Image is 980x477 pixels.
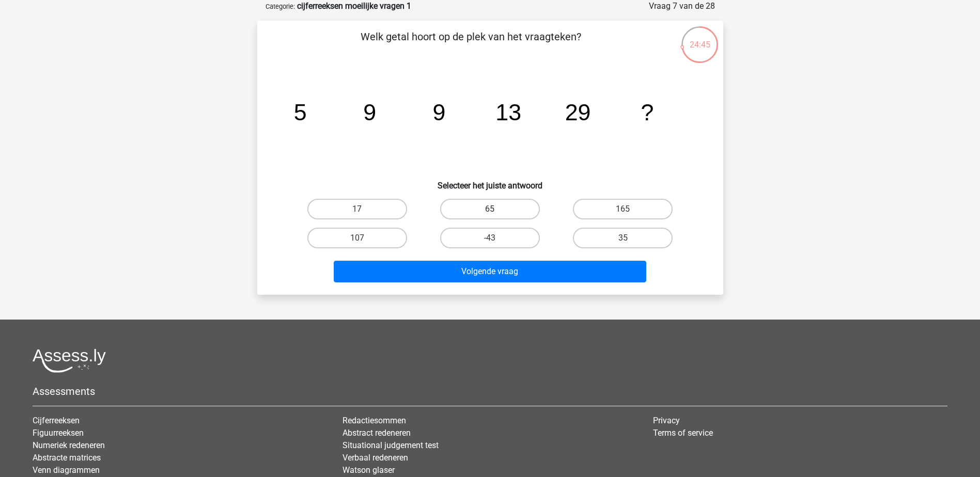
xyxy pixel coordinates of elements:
[653,416,680,425] a: Privacy
[274,172,707,190] h6: Selecteer het juiste antwoord
[343,440,439,450] a: Situational judgement test
[334,261,646,282] button: Volgende vraag
[641,99,654,125] tspan: ?
[343,416,406,425] a: Redactiesommen
[343,428,411,438] a: Abstract redeneren
[33,428,84,438] a: Figuurreeksen
[274,29,668,60] p: Welk getal hoort op de plek van het vraagteken?
[297,1,411,11] strong: cijferreeksen moeilijke vragen 1
[307,199,407,219] label: 17
[432,99,445,125] tspan: 9
[33,440,105,450] a: Numeriek redeneren
[266,3,295,10] small: Categorie:
[343,465,395,475] a: Watson glaser
[565,99,590,125] tspan: 29
[343,453,408,463] a: Verbaal redeneren
[653,428,713,438] a: Terms of service
[363,99,376,125] tspan: 9
[293,99,306,125] tspan: 5
[495,99,521,125] tspan: 13
[33,385,947,397] h5: Assessments
[33,453,101,463] a: Abstracte matrices
[440,199,540,219] label: 65
[307,228,407,248] label: 107
[573,199,673,219] label: 165
[33,348,106,373] img: Assessly logo
[440,228,540,248] label: -43
[33,416,80,425] a: Cijferreeksen
[573,228,673,248] label: 35
[33,465,100,475] a: Venn diagrammen
[680,25,719,51] div: 24:45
